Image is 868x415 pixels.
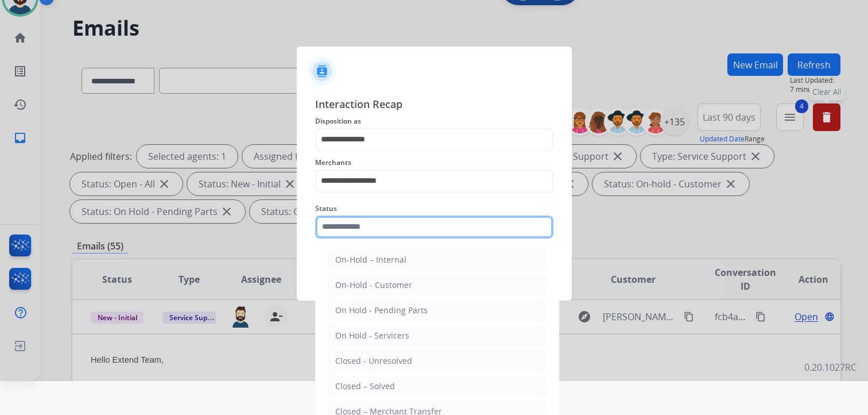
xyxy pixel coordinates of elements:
div: Closed – Solved [335,381,395,392]
div: On-Hold - Customer [335,279,412,291]
span: Status [315,202,553,216]
span: Merchants [315,156,553,170]
div: On Hold - Servicers [335,330,409,341]
span: Disposition as [315,114,553,128]
span: Interaction Recap [315,96,553,114]
div: On Hold - Pending Parts [335,305,428,316]
p: 0.20.1027RC [804,360,857,374]
div: Closed - Unresolved [335,355,412,367]
img: contactIcon [308,57,336,85]
div: On-Hold – Internal [335,254,406,266]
